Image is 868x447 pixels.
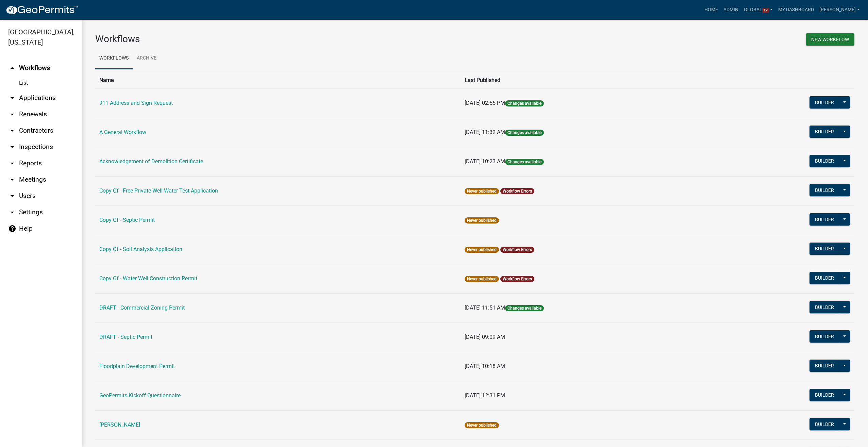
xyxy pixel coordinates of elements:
[465,129,505,135] span: [DATE] 11:32 AM
[8,225,16,233] i: help
[809,155,839,167] button: Builder
[8,110,16,118] i: arrow_drop_down
[809,213,839,226] button: Builder
[503,277,532,281] a: Workflow Errors
[99,304,185,311] a: DRAFT - Commercial Zoning Permit
[465,363,505,369] span: [DATE] 10:18 AM
[505,130,544,136] span: Changes available
[99,363,175,369] a: Floodplain Development Permit
[702,3,721,16] a: Home
[8,94,16,102] i: arrow_drop_down
[809,389,839,401] button: Builder
[503,247,532,252] a: Workflow Errors
[99,129,146,135] a: A General Workflow
[99,246,182,252] a: Copy Of - Soil Analysis Application
[95,48,133,69] a: Workflows
[465,188,499,194] span: Never published
[505,159,544,165] span: Changes available
[806,33,854,46] button: New Workflow
[461,72,713,88] th: Last Published
[762,8,769,13] span: 19
[99,421,140,428] a: [PERSON_NAME]
[809,418,839,430] button: Builder
[809,272,839,284] button: Builder
[817,3,863,16] a: [PERSON_NAME]
[505,100,544,106] span: Changes available
[465,304,505,311] span: [DATE] 11:51 AM
[809,96,839,109] button: Builder
[809,184,839,196] button: Builder
[465,334,505,340] span: [DATE] 09:09 AM
[99,158,203,165] a: Acknowledgement of Demolition Certificate
[8,176,16,184] i: arrow_drop_down
[99,187,218,194] a: Copy Of - Free Private Well Water Test Application
[8,208,16,216] i: arrow_drop_down
[465,247,499,253] span: Never published
[465,217,499,223] span: Never published
[8,127,16,135] i: arrow_drop_down
[99,275,197,282] a: Copy Of - Water Well Construction Permit
[99,392,181,399] a: GeoPermits Kickoff Questionnaire
[465,276,499,282] span: Never published
[503,189,532,194] a: Workflow Errors
[95,33,470,45] h3: Workflows
[99,217,155,223] a: Copy Of - Septic Permit
[809,301,839,313] button: Builder
[809,360,839,372] button: Builder
[809,126,839,138] button: Builder
[8,159,16,167] i: arrow_drop_down
[465,158,505,165] span: [DATE] 10:23 AM
[809,243,839,255] button: Builder
[465,100,505,106] span: [DATE] 02:55 PM
[8,143,16,151] i: arrow_drop_down
[809,330,839,343] button: Builder
[741,3,776,16] a: Global19
[99,334,152,340] a: DRAFT - Septic Permit
[775,3,817,16] a: My Dashboard
[8,64,16,72] i: arrow_drop_up
[465,392,505,399] span: [DATE] 12:31 PM
[465,422,499,428] span: Never published
[99,100,173,106] a: 911 Address and Sign Request
[505,305,544,311] span: Changes available
[721,3,741,16] a: Admin
[8,192,16,200] i: arrow_drop_down
[95,72,461,88] th: Name
[133,48,161,69] a: Archive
